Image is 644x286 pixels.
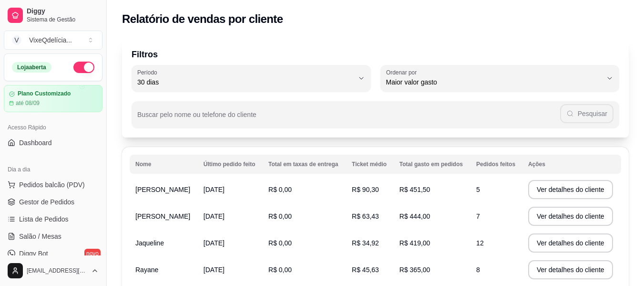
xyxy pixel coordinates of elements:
span: R$ 0,00 [268,239,292,247]
a: Plano Customizadoaté 08/09 [4,85,102,112]
a: Dashboard [4,135,102,150]
a: Salão / Mesas [4,229,102,244]
span: R$ 90,30 [352,186,379,193]
span: R$ 0,00 [268,186,292,193]
span: Dashboard [19,138,52,148]
span: [DATE] [204,239,225,247]
span: [DATE] [204,266,225,274]
span: Gestor de Pedidos [19,197,74,207]
a: Diggy Botnovo [4,246,102,261]
span: 5 [476,186,480,193]
span: R$ 34,92 [352,239,379,247]
span: R$ 63,43 [352,212,379,220]
th: Total gasto em pedidos [394,155,470,174]
label: Período [137,68,160,76]
div: Acesso Rápido [4,120,102,135]
a: DiggySistema de Gestão [4,4,102,27]
button: Ver detalhes do cliente [528,180,613,199]
th: Ações [522,155,621,174]
button: Alterar Status [73,62,94,73]
span: 30 dias [137,77,354,87]
span: Maior valor gasto [386,77,603,87]
span: [PERSON_NAME] [135,186,190,193]
span: 8 [476,266,480,274]
span: Sistema de Gestão [27,16,99,23]
th: Ticket médio [346,155,394,174]
span: R$ 0,00 [268,212,292,220]
button: Ver detalhes do cliente [528,207,613,226]
span: Pedidos balcão (PDV) [19,180,85,190]
span: [DATE] [204,186,225,193]
article: Plano Customizado [18,90,71,97]
button: [EMAIL_ADDRESS][DOMAIN_NAME] [4,259,102,282]
span: Lista de Pedidos [19,214,69,224]
div: VixeQdelícia ... [29,35,72,45]
span: R$ 444,00 [399,212,430,220]
button: Ver detalhes do cliente [528,233,613,253]
p: Filtros [132,48,619,61]
span: [PERSON_NAME] [135,212,190,220]
th: Último pedido feito [198,155,263,174]
input: Buscar pelo nome ou telefone do cliente [137,114,560,123]
th: Nome [130,155,198,174]
span: [DATE] [204,212,225,220]
button: Pedidos balcão (PDV) [4,177,102,192]
span: R$ 0,00 [268,266,292,274]
button: Período30 dias [132,65,371,92]
span: V [12,35,21,45]
span: R$ 45,63 [352,266,379,274]
th: Total em taxas de entrega [263,155,346,174]
span: Diggy Bot [19,249,48,258]
span: R$ 365,00 [399,266,430,274]
button: Ver detalhes do cliente [528,260,613,279]
span: R$ 419,00 [399,239,430,247]
a: Gestor de Pedidos [4,194,102,210]
button: Select a team [4,31,102,50]
span: Diggy [27,7,99,16]
span: R$ 451,50 [399,186,430,193]
span: Rayane [135,266,158,274]
th: Pedidos feitos [470,155,522,174]
article: até 08/09 [16,99,40,107]
span: [EMAIL_ADDRESS][DOMAIN_NAME] [27,267,87,275]
span: 7 [476,212,480,220]
a: Lista de Pedidos [4,212,102,227]
span: Jaqueline [135,239,164,247]
button: Ordenar porMaior valor gasto [380,65,620,92]
h2: Relatório de vendas por cliente [122,11,283,27]
div: Dia a dia [4,162,102,177]
label: Ordenar por [386,68,420,76]
span: 12 [476,239,484,247]
div: Loja aberta [12,62,51,73]
span: Salão / Mesas [19,232,61,241]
